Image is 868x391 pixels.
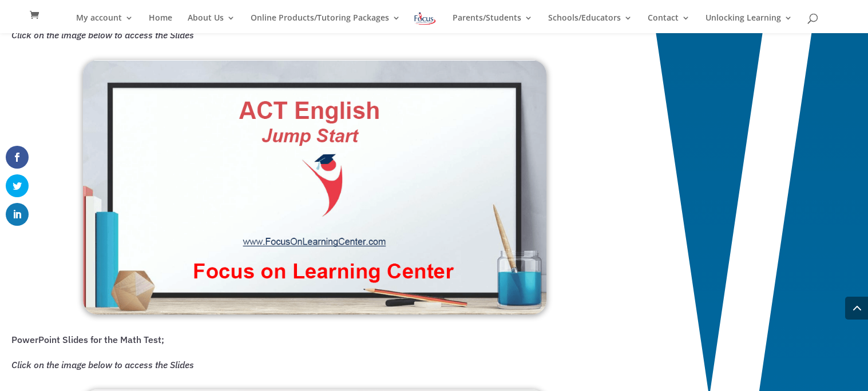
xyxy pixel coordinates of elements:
[83,60,546,314] img: FOL English Jump Start Screen Shot
[548,14,632,33] a: Schools/Educators
[76,14,133,33] a: My account
[83,304,546,317] a: Digital ACT Prep English/Reading Workbook
[188,14,235,33] a: About Us
[648,14,690,33] a: Contact
[11,332,624,357] p: PowerPoint Slides for the Math Test;
[11,359,194,370] em: Click on the image below to access the Slides
[453,14,533,33] a: Parents/Students
[251,14,401,33] a: Online Products/Tutoring Packages
[413,10,437,27] img: Focus on Learning
[149,14,172,33] a: Home
[706,14,792,33] a: Unlocking Learning
[11,29,194,41] em: Click on the image below to access the Slides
